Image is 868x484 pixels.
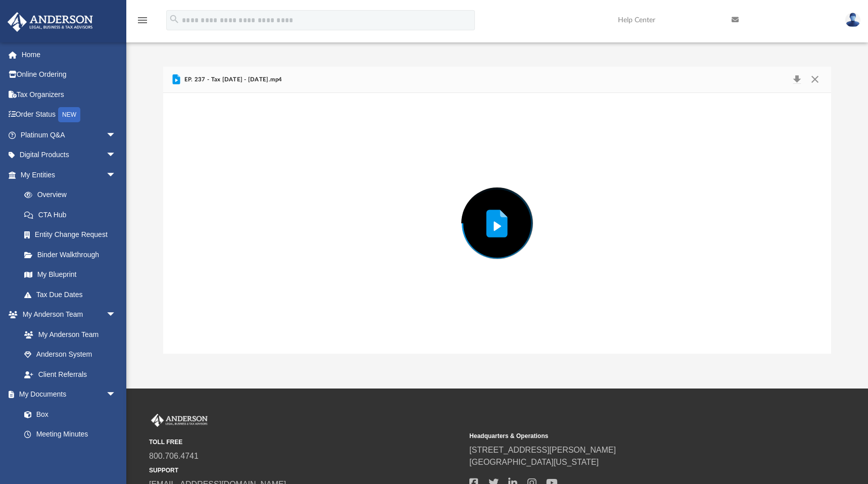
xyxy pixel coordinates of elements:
i: menu [136,14,149,26]
a: Overview [14,185,131,205]
button: Close [806,73,824,87]
a: Digital Productsarrow_drop_down [7,145,131,165]
small: TOLL FREE [149,438,462,447]
a: Entity Change Request [14,225,131,245]
a: Meeting Minutes [14,424,126,445]
a: CTA Hub [14,205,131,225]
a: Forms Library [14,444,121,464]
img: User Pic [845,13,860,27]
a: [GEOGRAPHIC_DATA][US_STATE] [469,458,599,466]
span: arrow_drop_down [106,145,126,166]
a: Binder Walkthrough [14,245,131,265]
a: My Anderson Team [14,324,121,345]
a: [STREET_ADDRESS][PERSON_NAME] [469,446,616,454]
div: NEW [58,107,80,122]
span: EP. 237 - Tax [DATE] - [DATE].mp4 [182,75,282,84]
a: Box [14,404,121,424]
a: My Entitiesarrow_drop_down [7,165,131,185]
a: Platinum Q&Aarrow_drop_down [7,125,131,145]
i: search [169,14,180,25]
a: 800.706.4741 [149,452,199,460]
div: Preview [163,67,831,354]
a: Order StatusNEW [7,105,131,125]
a: Online Ordering [7,65,131,85]
a: Tax Organizers [7,84,131,105]
span: arrow_drop_down [106,384,126,405]
img: Anderson Advisors Platinum Portal [5,12,96,32]
img: Anderson Advisors Platinum Portal [149,414,210,427]
a: Client Referrals [14,364,126,384]
a: Home [7,44,131,65]
a: My Anderson Teamarrow_drop_down [7,305,126,325]
span: arrow_drop_down [106,305,126,325]
a: Tax Due Dates [14,284,131,305]
a: Anderson System [14,345,126,365]
a: menu [136,19,149,26]
button: Download [788,73,806,87]
span: arrow_drop_down [106,165,126,185]
a: My Blueprint [14,265,126,285]
small: Headquarters & Operations [469,431,783,441]
span: arrow_drop_down [106,125,126,146]
small: SUPPORT [149,466,462,475]
a: My Documentsarrow_drop_down [7,384,126,405]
